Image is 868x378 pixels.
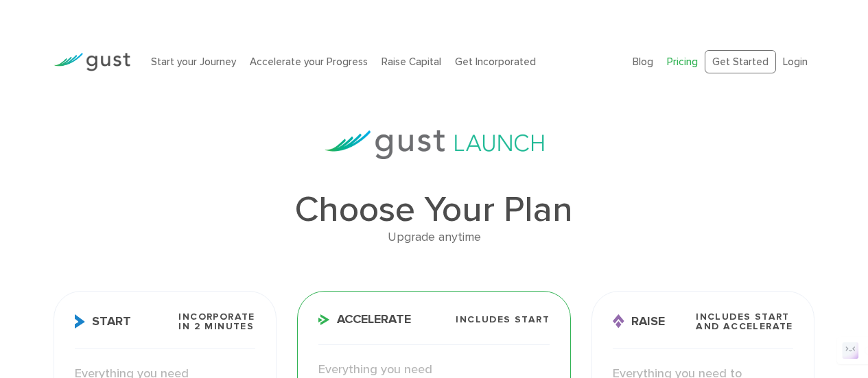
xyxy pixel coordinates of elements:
a: Login [783,56,808,68]
a: Blog [633,56,653,68]
span: Includes START [456,315,550,324]
a: Get Started [705,50,776,74]
img: Gust Logo [54,53,130,71]
img: gust-launch-logos.svg [325,130,544,159]
span: Incorporate in 2 Minutes [178,312,255,331]
img: Start Icon X2 [75,314,85,329]
div: Upgrade anytime [54,228,814,248]
span: Raise [613,314,665,329]
span: Accelerate [318,314,411,326]
h1: Choose Your Plan [54,192,814,228]
span: Includes START and ACCELERATE [696,312,793,331]
a: Accelerate your Progress [250,56,368,68]
a: Start your Journey [151,56,236,68]
a: Pricing [667,56,698,68]
img: Raise Icon [613,314,624,329]
img: Accelerate Icon [318,314,330,325]
a: Get Incorporated [455,56,536,68]
span: Start [75,314,131,329]
a: Raise Capital [382,56,441,68]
